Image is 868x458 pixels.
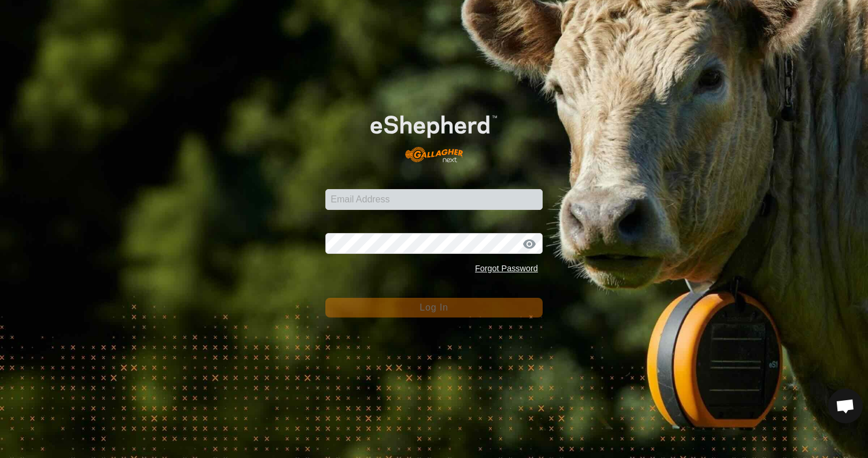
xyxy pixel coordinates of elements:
img: E-shepherd Logo [347,97,521,171]
span: Log In [420,302,448,312]
input: Email Address [325,189,543,210]
a: Forgot Password [475,264,538,273]
button: Log In [325,298,543,317]
div: Open chat [828,389,863,423]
